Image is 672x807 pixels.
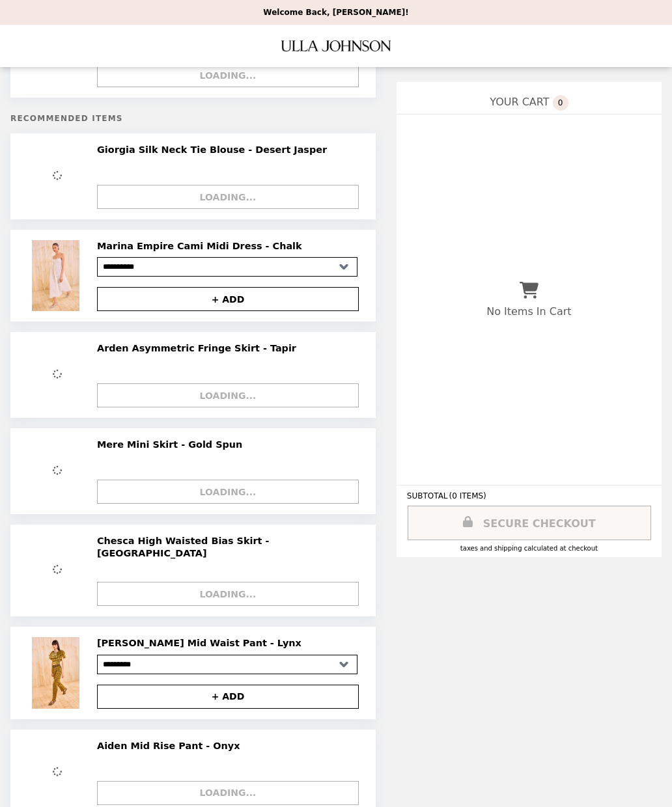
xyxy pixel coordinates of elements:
button: + ADD [97,287,359,311]
img: Brand Logo [281,33,391,59]
p: No Items In Cart [486,305,571,318]
h5: Recommended Items [10,114,376,123]
div: Taxes and Shipping calculated at checkout [407,545,651,552]
p: Welcome Back, [PERSON_NAME]! [263,8,408,17]
h2: Aiden Mid Rise Pant - Onyx [97,740,245,752]
img: Marina Empire Cami Midi Dress - Chalk [32,240,83,311]
span: ( 0 ITEMS ) [449,491,486,500]
select: Select a product variant [97,655,357,674]
span: 0 [553,95,568,111]
button: + ADD [97,685,359,709]
h2: [PERSON_NAME] Mid Waist Pant - Lynx [97,637,307,649]
h2: Arden Asymmetric Fringe Skirt - Tapir [97,342,301,354]
h2: Marina Empire Cami Midi Dress - Chalk [97,240,307,252]
img: Louis Mid Waist Pant - Lynx [32,637,83,708]
span: SUBTOTAL [407,491,449,500]
select: Select a product variant [97,257,357,277]
h2: Mere Mini Skirt - Gold Spun [97,439,247,450]
span: YOUR CART [490,96,549,108]
h2: Giorgia Silk Neck Tie Blouse - Desert Jasper [97,144,332,156]
h2: Chesca High Waisted Bias Skirt - [GEOGRAPHIC_DATA] [97,535,357,559]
